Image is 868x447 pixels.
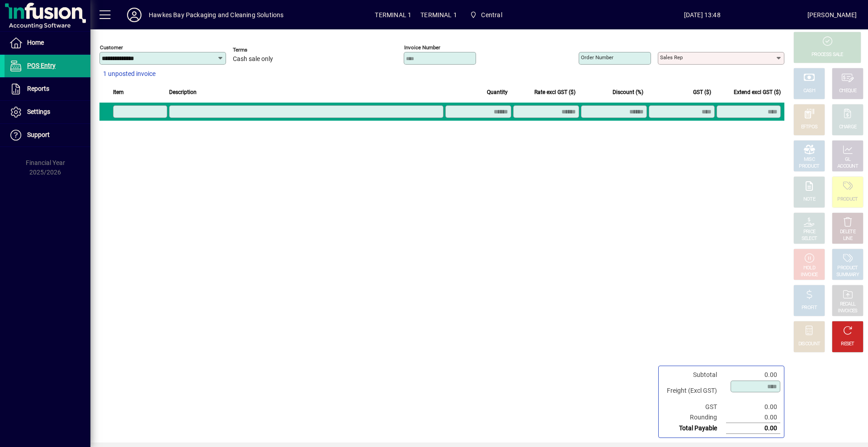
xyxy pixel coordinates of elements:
span: Central [481,8,502,22]
span: Cash sale only [233,56,273,63]
td: 0.00 [726,370,780,380]
span: Reports [27,85,49,92]
span: GST ($) [693,87,711,97]
div: PRODUCT [799,163,819,170]
span: TERMINAL 1 [420,8,457,22]
div: SUMMARY [836,272,859,278]
span: Quantity [487,87,508,97]
mat-label: Sales rep [660,54,683,61]
div: CASH [803,88,815,94]
div: RECALL [840,301,856,308]
td: Freight (Excl GST) [662,380,726,402]
span: Extend excl GST ($) [734,87,781,97]
div: HOLD [803,265,815,272]
span: Rate excl GST ($) [534,87,576,97]
span: Description [169,87,197,97]
mat-label: Invoice number [404,44,440,51]
div: Hawkes Bay Packaging and Cleaning Solutions [149,8,284,22]
div: PROCESS SALE [811,52,843,58]
span: Discount (%) [613,87,643,97]
span: [DATE] 13:48 [597,8,807,22]
mat-label: Order number [581,54,613,61]
div: RESET [841,341,854,348]
div: MISC [804,156,815,163]
a: Support [5,124,90,146]
div: INVOICE [801,272,817,278]
div: GL [845,156,851,163]
td: Subtotal [662,370,726,380]
td: 0.00 [726,423,780,434]
span: Terms [233,47,287,53]
a: Reports [5,78,90,100]
span: TERMINAL 1 [375,8,411,22]
span: Home [27,39,44,46]
span: Central [466,7,506,23]
div: CHEQUE [839,88,856,94]
div: PROFIT [802,305,817,311]
div: SELECT [802,235,817,242]
span: Settings [27,108,50,115]
div: DISCOUNT [798,341,820,348]
button: 1 unposted invoice [99,66,159,82]
div: NOTE [803,196,815,203]
div: PRICE [803,229,816,235]
mat-label: Customer [100,44,123,51]
span: 1 unposted invoice [103,69,156,79]
span: POS Entry [27,62,56,69]
div: [PERSON_NAME] [807,8,857,22]
td: 0.00 [726,402,780,412]
td: 0.00 [726,412,780,423]
a: Settings [5,101,90,123]
div: PRODUCT [837,196,858,203]
td: Total Payable [662,423,726,434]
span: Support [27,131,50,138]
div: CHARGE [839,124,857,131]
td: GST [662,402,726,412]
button: Profile [120,7,149,23]
a: Home [5,32,90,54]
div: EFTPOS [801,124,818,131]
span: Item [113,87,124,97]
div: ACCOUNT [837,163,858,170]
td: Rounding [662,412,726,423]
div: INVOICES [838,308,857,315]
div: PRODUCT [837,265,858,272]
div: DELETE [840,229,855,235]
div: LINE [843,235,852,242]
